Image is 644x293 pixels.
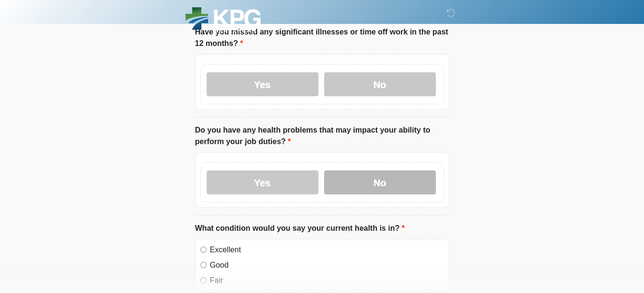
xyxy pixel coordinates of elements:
[200,262,207,268] input: Good
[200,247,207,253] input: Excellent
[210,275,444,286] label: Fair
[200,277,207,283] input: Fair
[210,244,444,256] label: Excellent
[207,170,318,194] label: Yes
[324,170,436,194] label: No
[324,72,436,96] label: No
[186,7,261,33] img: KPG Healthcare Logo
[195,223,405,234] label: What condition would you say your current health is in?
[207,72,318,96] label: Yes
[210,259,444,271] label: Good
[195,124,449,147] label: Do you have any health problems that may impact your ability to perform your job duties?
